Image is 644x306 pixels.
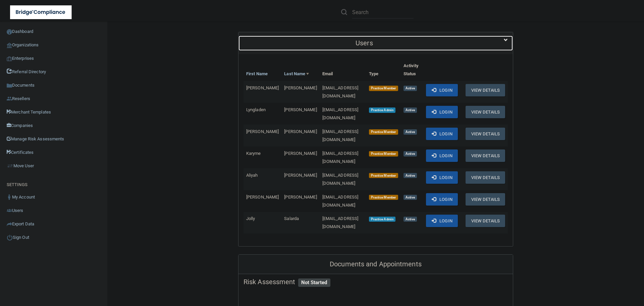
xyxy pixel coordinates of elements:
h5: Users [244,39,485,47]
span: [PERSON_NAME] [284,107,317,112]
th: Activity Status [401,59,423,81]
span: Active [404,107,417,113]
button: View Details [466,215,505,227]
a: Last Name [284,70,309,78]
span: Practice Admin [369,217,395,222]
button: View Details [466,128,505,140]
button: Login [426,193,458,206]
img: ic_user_dark.df1a06c3.png [7,194,12,200]
span: Active [404,86,417,91]
img: ic-search.3b580494.png [341,9,347,15]
span: Active [404,151,417,157]
img: ic_reseller.de258add.png [7,96,12,101]
img: ic_dashboard_dark.d01f4a41.png [7,29,12,35]
button: Login [426,106,458,118]
img: ic_power_dark.7ecde6b1.png [7,234,13,241]
img: organization-icon.f8decf85.png [7,43,12,48]
img: briefcase.64adab9b.png [7,163,13,169]
button: Login [426,84,458,96]
h5: Risk Assessment [244,278,508,286]
input: Search [352,6,414,18]
th: Email [320,59,366,81]
span: Practice Member [369,86,398,91]
span: [EMAIL_ADDRESS][DOMAIN_NAME] [322,151,359,164]
button: Login [426,171,458,184]
button: View Details [466,193,505,206]
span: [PERSON_NAME] [284,194,317,200]
span: Lyngladen [246,107,266,112]
label: SETTINGS [7,181,28,189]
span: Active [404,129,417,135]
span: Practice Admin [369,107,395,113]
button: Login [426,128,458,140]
span: [PERSON_NAME] [246,129,279,134]
img: icon-users.e205127d.png [7,208,12,213]
span: [PERSON_NAME] [284,173,317,178]
span: [EMAIL_ADDRESS][DOMAIN_NAME] [322,194,359,208]
span: Active [404,217,417,222]
span: [PERSON_NAME] [246,194,279,200]
span: Practice Member [369,195,398,200]
span: Karyme [246,151,261,156]
button: Login [426,215,458,227]
span: Salarda [284,216,299,221]
span: [EMAIL_ADDRESS][DOMAIN_NAME] [322,173,359,186]
span: [PERSON_NAME] [284,129,317,134]
button: View Details [466,84,505,96]
button: Login [426,149,458,162]
a: Users [244,36,508,51]
span: Practice Member [369,173,398,178]
span: [EMAIL_ADDRESS][DOMAIN_NAME] [322,107,359,120]
span: Practice Member [369,129,398,135]
img: icon-documents.8dae5593.png [7,83,12,88]
button: View Details [466,106,505,118]
th: Type [366,59,401,81]
span: Active [404,173,417,178]
span: Aliyah [246,173,258,178]
span: [EMAIL_ADDRESS][DOMAIN_NAME] [322,85,359,98]
span: [EMAIL_ADDRESS][DOMAIN_NAME] [322,129,359,142]
div: Documents and Appointments [238,255,513,274]
span: Not Started [298,278,330,287]
span: Jolly [246,216,255,221]
span: [PERSON_NAME] [284,151,317,156]
button: View Details [466,171,505,184]
img: bridge_compliance_login_screen.278c3ca4.svg [10,5,72,19]
span: Practice Member [369,151,398,157]
button: View Details [466,149,505,162]
a: First Name [246,70,268,78]
span: [PERSON_NAME] [284,85,317,90]
img: icon-export.b9366987.png [7,221,12,227]
span: Active [404,195,417,200]
img: enterprise.0d942306.png [7,56,12,61]
span: [PERSON_NAME] [246,85,279,90]
span: [EMAIL_ADDRESS][DOMAIN_NAME] [322,216,359,229]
